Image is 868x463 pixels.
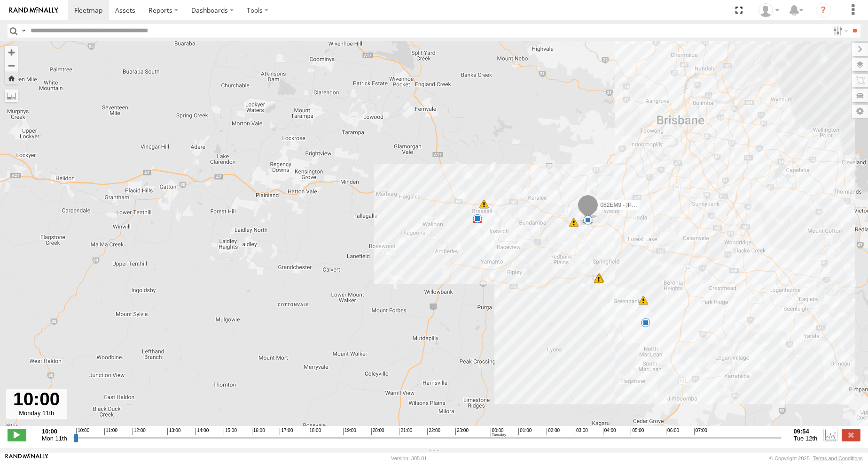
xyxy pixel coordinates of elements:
div: © Copyright 2025 - [769,455,863,461]
span: 15:00 [224,428,237,435]
span: 23:00 [455,428,469,435]
i: ? [816,3,831,18]
label: Search Filter Options [829,24,850,38]
label: Close [842,429,860,441]
span: 13:00 [167,428,180,435]
span: 02:00 [547,428,560,435]
span: 10:00 [76,428,89,435]
div: 6 [479,199,489,209]
label: Measure [5,89,18,102]
span: 20:00 [371,428,384,435]
label: Map Settings [852,105,868,118]
strong: 09:54 [794,428,818,435]
span: 06:00 [666,428,679,435]
span: 00:00 [491,428,506,439]
button: Zoom Home [5,72,18,84]
span: Tue 12th Aug 2025 [794,435,818,442]
span: 22:00 [427,428,440,435]
div: Version: 305.01 [391,455,427,461]
strong: 10:00 [42,428,67,435]
div: 7 [639,296,648,305]
a: Terms and Conditions [813,455,863,461]
span: 01:00 [518,428,532,435]
label: Play/Stop [8,429,26,441]
span: 04:00 [603,428,616,435]
span: 05:00 [631,428,644,435]
div: Aaron Cluff [755,3,782,17]
span: 07:00 [694,428,707,435]
span: 14:00 [195,428,209,435]
img: rand-logo.svg [9,7,58,14]
span: 16:00 [252,428,265,435]
a: Visit our Website [5,454,48,463]
span: 11:00 [104,428,117,435]
span: Mon 11th Aug 2025 [42,435,67,442]
span: 082EM9 - [PERSON_NAME] [600,201,673,208]
span: 17:00 [280,428,293,435]
span: 18:00 [308,428,321,435]
span: 21:00 [399,428,412,435]
span: 12:00 [133,428,146,435]
label: Search Query [20,24,27,38]
span: 19:00 [343,428,356,435]
label: Enable Chart [823,429,837,441]
span: 03:00 [575,428,588,435]
button: Zoom out [5,59,18,72]
button: Zoom in [5,46,18,59]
